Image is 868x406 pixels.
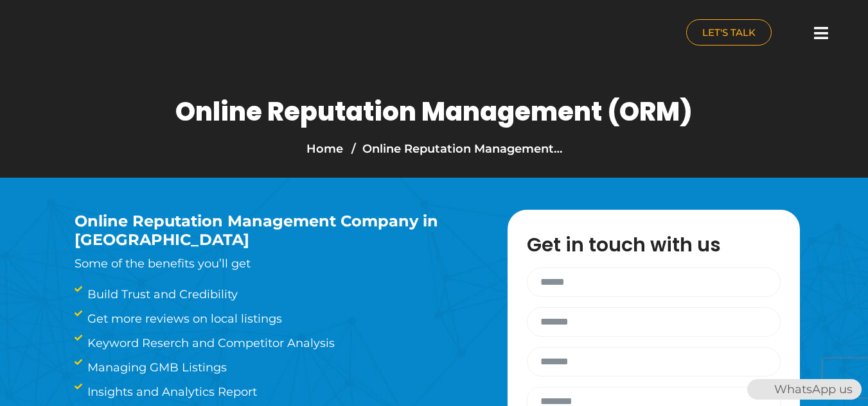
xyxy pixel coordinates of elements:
span: Insights and Analytics Report [84,383,257,401]
span: Managing GMB Listings [84,359,227,376]
span: Build Trust and Credibility [84,285,238,303]
img: WhatsApp [748,379,769,400]
li: Online Reputation Management… [348,140,562,158]
span: Get more reviews on local listings [84,310,282,328]
span: LET'S TALK [702,28,756,37]
a: Home [306,142,343,156]
div: Some of the benefits you’ll get [75,212,469,273]
a: LET'S TALK [686,19,772,46]
span: Keyword Reserch and Competitor Analysis [84,334,335,352]
a: nuance-qatar_logo [6,6,428,62]
div: WhatsApp us [747,379,862,400]
a: WhatsAppWhatsApp us [747,382,862,396]
h1: Online Reputation Management (ORM) [175,96,693,127]
h3: Online Reputation Management Company in [GEOGRAPHIC_DATA] [75,212,469,250]
img: nuance-qatar_logo [6,6,114,62]
h3: Get in touch with us [527,235,793,255]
